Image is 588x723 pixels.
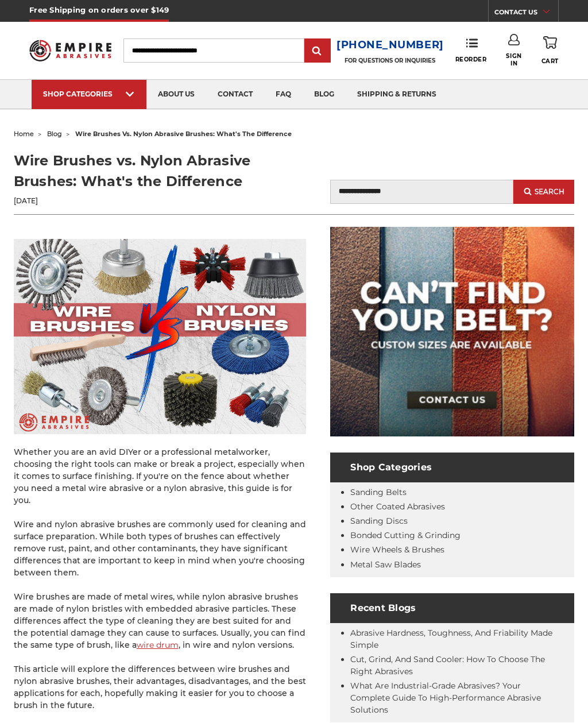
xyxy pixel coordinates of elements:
div: SHOP CATEGORIES [43,90,135,98]
a: Cart [541,34,559,67]
span: wire brushes vs. nylon abrasive brushes: what's the difference [75,130,292,138]
h1: Wire Brushes vs. Nylon Abrasive Brushes: What's the Difference [14,150,286,192]
a: Other Coated Abrasives [350,501,445,512]
a: faq [264,80,303,109]
a: Reorder [455,38,487,63]
img: promo banner for custom belts. [330,227,574,436]
img: Empire Abrasives [29,34,111,67]
a: What Are Industrial-Grade Abrasives? Your Complete Guide to High-Performance Abrasive Solutions [350,681,541,715]
p: FOR QUESTIONS OR INQUIRIES [336,57,444,64]
button: Search [513,180,574,204]
a: Bonded Cutting & Grinding [350,530,461,540]
p: Whether you are an avid DIYer or a professional metalworker, choosing the right tools can make or... [14,446,306,507]
a: wire drum [137,640,179,650]
a: about us [146,80,206,109]
input: Submit [306,40,329,63]
a: home [14,130,34,138]
a: Sanding Belts [350,487,407,497]
a: Wire Wheels & Brushes [350,544,444,555]
h4: Recent Blogs [330,593,574,623]
p: [DATE] [14,196,286,206]
a: contact [206,80,264,109]
a: blog [47,130,62,138]
img: Header image depicting a comparison between Wire Brushes and Nylon Brushes, showing a variety of ... [14,239,306,434]
span: Sign In [502,52,526,67]
a: Metal Saw Blades [350,559,421,570]
p: This article will explore the differences between wire brushes and nylon abrasive brushes, their ... [14,663,306,712]
span: Search [535,188,564,196]
a: blog [303,80,346,109]
a: shipping & returns [346,80,448,109]
p: Wire and nylon abrasive brushes are commonly used for cleaning and surface preparation. While bot... [14,519,306,579]
a: CONTACT US [494,6,558,22]
h4: Shop Categories [330,453,574,482]
a: [PHONE_NUMBER] [336,37,444,53]
a: Cut, Grind, and Sand Cooler: How to Choose the Right Abrasives [350,654,545,676]
a: Abrasive Hardness, Toughness, and Friability Made Simple [350,628,552,650]
p: Wire brushes are made of metal wires, while nylon abrasive brushes are made of nylon bristles wit... [14,591,306,651]
span: Cart [541,57,559,65]
span: Reorder [455,56,487,63]
a: Sanding Discs [350,516,408,526]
